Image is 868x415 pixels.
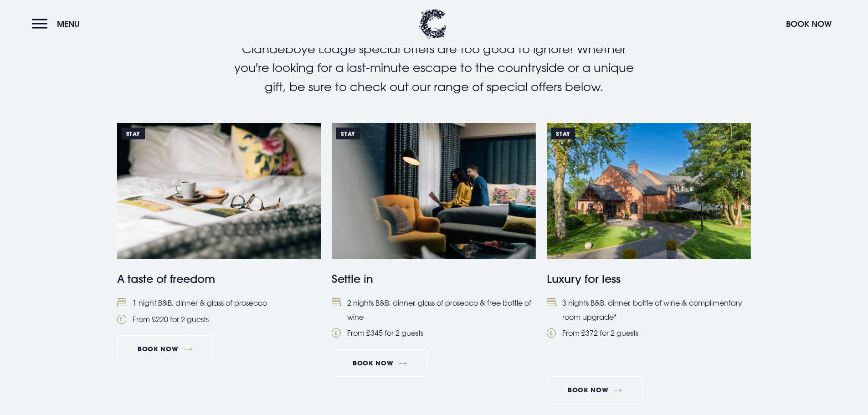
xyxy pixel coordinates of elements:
h4: A taste of freedom [117,271,321,287]
li: From £220 for 2 guests [117,313,321,326]
li: 1 night B&B, dinner & glass of prosecco [117,296,321,310]
li: 3 nights B&B, dinner, bottle of wine & complimentary room upgrade* [547,296,751,324]
img: Pound Coin [332,328,341,338]
a: Book Now [117,335,213,363]
img: https://clandeboyelodge.s3-assets.com/offer-thumbnails/Luxury-for-less-special-offer.png [547,123,751,259]
img: https://clandeboyelodge.s3-assets.com/offer-thumbnails/taste-of-freedom-special-offers-2025.png [117,123,321,259]
span: Stay [336,128,360,139]
li: 2 nights B&B, dinner, glass of prosecco & free bottle of wine [332,296,536,324]
img: Bed [547,298,556,306]
button: Menu [32,14,84,34]
h4: Luxury for less [547,271,751,287]
img: Bed [332,298,341,306]
img: Pound Coin [547,328,556,338]
span: Stay [551,128,575,139]
a: Stay https://clandeboyelodge.s3-assets.com/offer-thumbnails/taste-of-freedom-special-offers-2025.... [117,123,321,326]
a: Stay https://clandeboyelodge.s3-assets.com/offer-thumbnails/Luxury-for-less-special-offer.png Lux... [547,123,751,363]
span: Menu [57,19,80,29]
img: Clandeboye Lodge [419,9,447,39]
button: Book Now [781,14,836,34]
p: Clandeboye Lodge special offers are too good to ignore! Whether you're looking for a last-minute ... [225,40,644,97]
h4: Settle in [332,271,536,287]
a: Stay https://clandeboyelodge.s3-assets.com/offer-thumbnails/Settle-In-464x309.jpg Settle in Bed2 ... [332,123,536,340]
a: Book Now [547,376,642,404]
span: Stay [122,128,145,139]
img: Pound Coin [117,315,126,324]
img: Bed [117,298,126,306]
a: Book Now [332,349,427,377]
li: From £345 for 2 guests [332,326,536,340]
li: From £372 for 2 guests [547,326,751,340]
img: https://clandeboyelodge.s3-assets.com/offer-thumbnails/Settle-In-464x309.jpg [332,123,536,259]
